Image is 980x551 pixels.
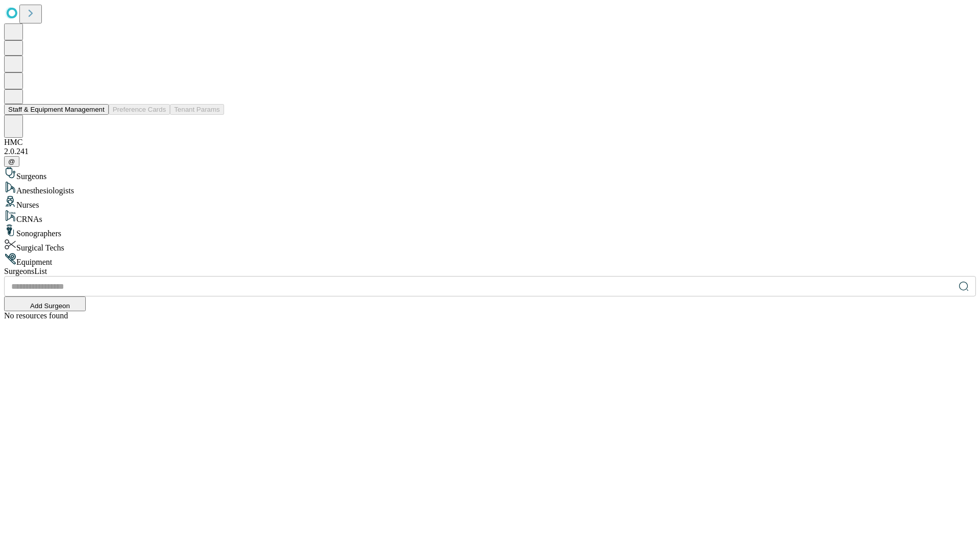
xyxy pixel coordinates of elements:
[30,302,70,310] span: Add Surgeon
[4,156,19,167] button: @
[4,253,976,267] div: Equipment
[4,296,86,311] button: Add Surgeon
[4,267,976,276] div: Surgeons List
[170,104,224,115] button: Tenant Params
[4,138,976,147] div: HMC
[4,147,976,156] div: 2.0.241
[4,311,976,320] div: No resources found
[4,238,976,253] div: Surgical Techs
[8,158,15,165] span: @
[4,224,976,238] div: Sonographers
[4,181,976,195] div: Anesthesiologists
[4,104,109,115] button: Staff & Equipment Management
[109,104,170,115] button: Preference Cards
[4,210,976,224] div: CRNAs
[4,195,976,210] div: Nurses
[4,167,976,181] div: Surgeons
